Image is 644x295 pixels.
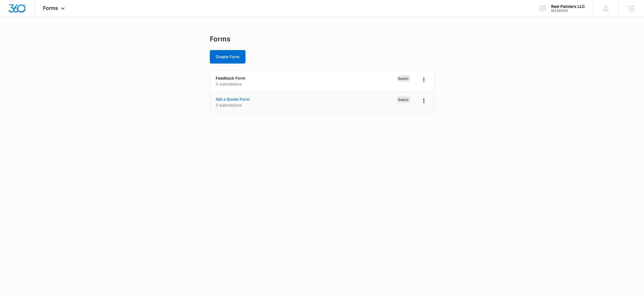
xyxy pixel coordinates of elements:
div: account id [551,9,585,13]
p: 0 submissions [216,102,397,108]
h1: Forms [210,35,230,43]
button: Overflow Menu [419,96,428,105]
p: 0 submissions [216,81,397,87]
span: Forms [43,5,58,11]
button: Overflow Menu [419,75,428,84]
a: Get a Quote Form [216,97,250,102]
a: Feedback Form [216,76,245,80]
button: Create Form [210,50,245,64]
div: account name [551,4,585,9]
div: Basic [397,96,410,103]
div: Basic [397,75,410,82]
